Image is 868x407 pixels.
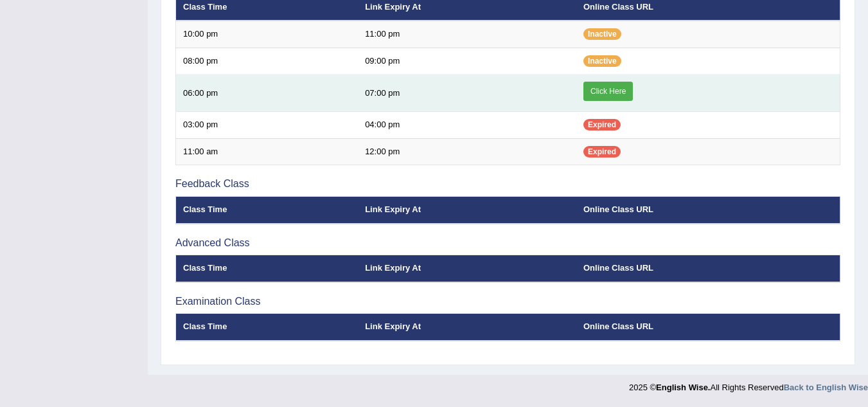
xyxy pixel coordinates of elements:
th: Class Time [176,314,359,341]
td: 12:00 pm [358,138,576,165]
td: 09:00 pm [358,48,576,75]
th: Link Expiry At [358,314,576,341]
td: 08:00 pm [176,48,359,75]
td: 11:00 am [176,138,359,165]
td: 10:00 pm [176,21,359,48]
h3: Advanced Class [175,237,840,249]
th: Class Time [176,197,359,224]
td: 11:00 pm [358,21,576,48]
span: Expired [583,119,621,131]
strong: English Wise. [656,383,710,392]
span: Expired [583,146,621,158]
span: Inactive [583,55,621,67]
h3: Examination Class [175,296,840,307]
th: Online Class URL [576,255,840,282]
td: 03:00 pm [176,112,359,139]
span: Inactive [583,28,621,40]
h3: Feedback Class [175,178,840,190]
th: Class Time [176,255,359,282]
td: 07:00 pm [358,75,576,112]
th: Online Class URL [576,314,840,341]
th: Link Expiry At [358,255,576,282]
td: 06:00 pm [176,75,359,112]
a: Back to English Wise [784,383,868,392]
td: 04:00 pm [358,112,576,139]
div: 2025 © All Rights Reserved [629,375,868,393]
a: Click Here [583,82,633,101]
th: Online Class URL [576,197,840,224]
th: Link Expiry At [358,197,576,224]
